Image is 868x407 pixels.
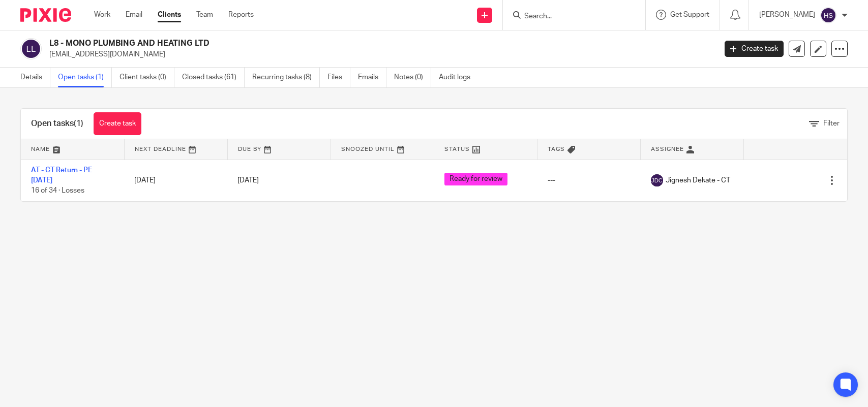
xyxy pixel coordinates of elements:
a: Clients [158,10,181,20]
span: Jignesh Dekate - CT [666,175,730,185]
a: Open tasks (1) [58,68,112,87]
a: AT - CT Return - PE [DATE] [31,167,92,184]
span: Tags [548,146,565,152]
a: Files [327,68,350,87]
a: Closed tasks (61) [182,68,245,87]
a: Emails [358,68,386,87]
p: [PERSON_NAME] [759,10,815,20]
td: [DATE] [124,160,227,201]
a: Details [20,68,50,87]
a: Notes (0) [394,68,431,87]
a: Create task [94,112,141,135]
img: svg%3E [820,7,836,23]
a: Team [196,10,213,20]
div: --- [548,175,631,185]
img: svg%3E [651,174,663,186]
a: Work [94,10,110,20]
img: Pixie [20,8,71,22]
span: (1) [74,119,83,128]
p: [EMAIL_ADDRESS][DOMAIN_NAME] [49,49,709,59]
input: Search [523,12,615,21]
h1: Open tasks [31,118,83,129]
a: Create task [725,41,784,57]
span: Ready for review [444,173,507,185]
a: Recurring tasks (8) [252,68,320,87]
a: Reports [228,10,254,20]
h2: L8 - MONO PLUMBING AND HEATING LTD [49,38,577,49]
a: Email [126,10,142,20]
span: 16 of 34 · Losses [31,187,84,194]
span: Filter [823,120,840,127]
span: [DATE] [237,177,259,184]
span: Snoozed Until [341,146,395,152]
a: Audit logs [439,68,478,87]
span: Status [444,146,470,152]
span: Get Support [670,11,709,18]
a: Client tasks (0) [119,68,174,87]
img: svg%3E [20,38,42,59]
